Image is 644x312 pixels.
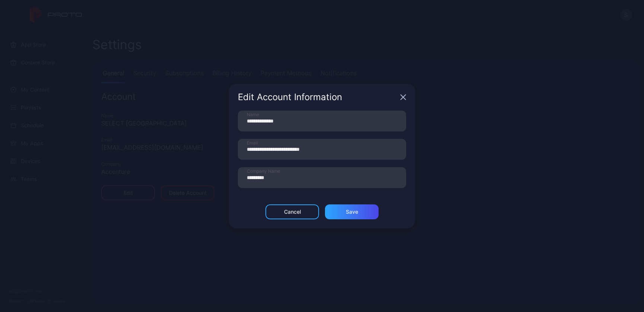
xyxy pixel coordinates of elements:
[238,93,397,102] div: Edit Account Information
[238,139,406,160] input: Email
[325,204,379,219] button: Save
[238,167,406,188] input: Company Name
[265,204,319,219] button: Cancel
[346,209,358,215] div: Save
[238,111,406,131] input: Name
[284,209,301,215] div: Cancel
